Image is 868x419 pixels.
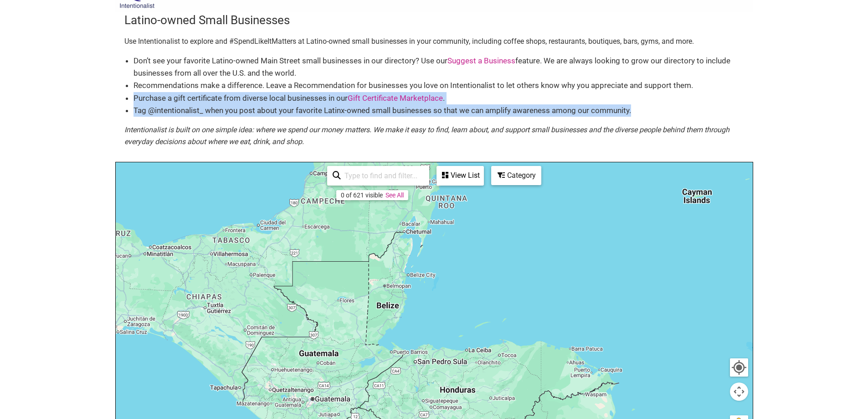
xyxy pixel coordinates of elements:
button: Map camera controls [730,383,748,401]
div: Filter by category [491,166,541,185]
input: Type to find and filter... [341,167,424,185]
li: Recommendations make a difference. Leave a Recommendation for businesses you love on Intentionali... [134,79,744,92]
a: Gift Certificate Marketplace [348,93,443,103]
p: Use Intentionalist to explore and #SpendLikeItMatters at Latino-owned small businesses in your co... [124,36,744,47]
div: 0 of 621 visible [341,191,383,199]
em: Intentionalist is built on one simple idea: where we spend our money matters. We make it easy to ... [124,125,729,146]
div: Type to search and filter [327,166,429,186]
li: Tag @intentionalist_ when you post about your favorite Latinx-owned small businesses so that we c... [134,104,744,117]
h3: Latino-owned Small Businesses [124,12,744,28]
a: See All [385,191,404,199]
div: See a list of the visible businesses [437,166,484,186]
li: Don’t see your favorite Latino-owned Main Street small businesses in our directory? Use our featu... [134,55,744,79]
button: Your Location [730,358,748,377]
li: Purchase a gift certificate from diverse local businesses in our . [134,92,744,104]
div: Category [492,167,540,184]
div: View List [437,167,483,184]
a: Suggest a Business [447,56,515,65]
